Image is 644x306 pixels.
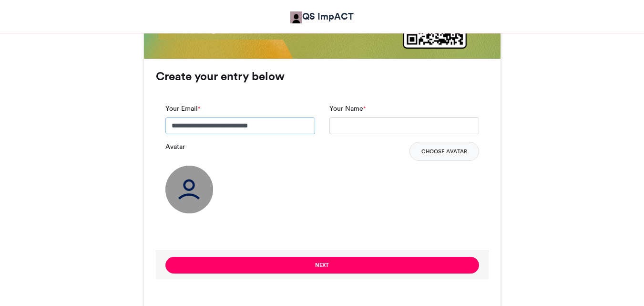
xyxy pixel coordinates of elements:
label: Avatar [165,142,185,152]
button: Next [165,257,479,274]
img: user_circle.png [165,166,213,213]
a: QS ImpACT [290,10,354,23]
label: Your Name [329,104,366,114]
h3: Create your entry below [156,71,489,82]
img: QS ImpACT QS ImpACT [290,11,302,23]
label: Your Email [165,104,200,114]
button: Choose Avatar [409,142,479,161]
